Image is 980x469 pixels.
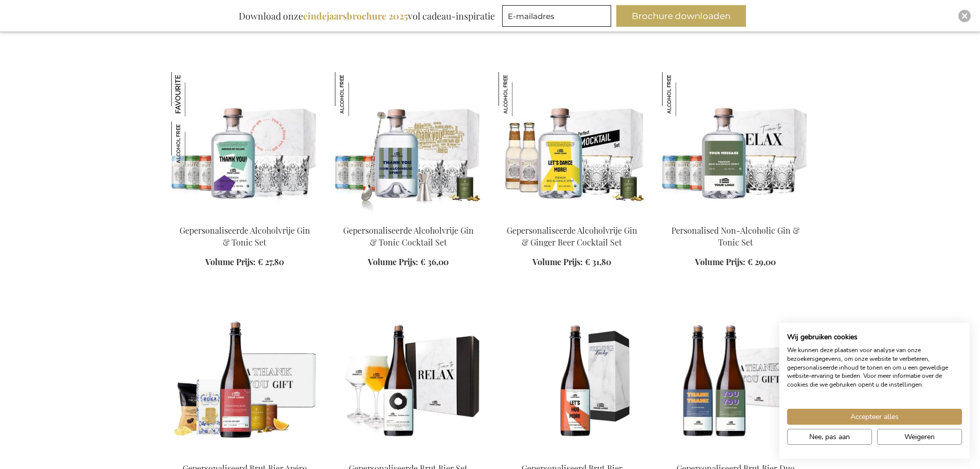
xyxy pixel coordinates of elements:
a: Volume Prijs: € 31,80 [532,256,611,268]
span: Volume Prijs: [695,256,745,267]
a: Gepersonaliseerde Alcoholvrije Gin & Ginger Beer Cocktail Set [507,225,637,248]
a: Personalised Champagne Beer Apero Box [171,450,318,460]
span: € 29,00 [747,256,776,267]
h2: Wij gebruiken cookies [787,333,962,342]
a: Volume Prijs: € 29,00 [695,256,776,268]
span: Volume Prijs: [368,256,418,267]
button: Brochure downloaden [616,5,746,27]
input: E-mailadres [502,5,611,27]
img: Gepersonaliseerde Alcoholvrije Gin & Tonic Set [171,72,318,216]
a: Volume Prijs: € 27,80 [205,256,284,268]
img: Personalised Champagne Beer [498,310,646,454]
button: Pas cookie voorkeuren aan [787,429,872,445]
a: Personalised Champagne Beer [662,450,809,460]
div: Download onze vol cadeau-inspiratie [234,5,500,27]
img: Personalised Non-Alcoholic Gin & Tonic Set [662,72,809,216]
img: Gepersonaliseerde Alcoholvrije Gin & Tonic Set [171,72,216,116]
span: Weigeren [904,431,935,442]
img: Personalised Non-Alcoholic Gin & Tonic Set [662,72,706,116]
div: Close [958,10,971,22]
a: Personalised Non-Alcoholic Gin & Tonic Set [671,225,799,248]
b: eindejaarsbrochure 2025 [303,10,408,22]
span: Accepteer alles [850,411,899,422]
a: Gepersonaliseerde Alcoholvrije Gin & Tonic Set [180,225,310,248]
img: Personalised Non-Alcoholic Gin & Tonic Cocktail Set [335,72,482,216]
a: Volume Prijs: € 36,00 [368,256,449,268]
p: We kunnen deze plaatsen voor analyse van onze bezoekersgegevens, om onze website te verbeteren, g... [787,346,962,389]
span: € 36,00 [420,256,449,267]
a: Gepersonaliseerde Alcoholvrije Gin & Tonic Set Gepersonaliseerde Alcoholvrije Gin & Tonic Set Gep... [171,212,318,222]
form: marketing offers and promotions [502,5,614,30]
a: Personalised Non-Alcoholic Gin & Tonic Cocktail Set Gepersonaliseerde Alcoholvrije Gin & Tonic Co... [335,212,482,222]
a: Personalised Champagne Beer [498,450,646,460]
span: Nee, pas aan [809,431,850,442]
img: Gepersonaliseerde Alcoholvrije Gin & Tonic Set [171,121,216,166]
button: Accepteer alle cookies [787,409,962,425]
img: Personalised Champagne Beer [662,310,809,454]
img: Gepersonaliseerde Alcoholvrije Gin & Ginger Beer Cocktail Set [498,72,543,116]
span: € 27,80 [258,256,284,267]
img: Gepersonaliseerde Alcoholvrije Gin & Tonic Cocktail Set [335,72,379,116]
img: Close [961,13,968,19]
span: Volume Prijs: [532,256,583,267]
span: Volume Prijs: [205,256,256,267]
img: Personalised Champagne Beer Apero Box [171,310,318,454]
span: € 31,80 [585,256,611,267]
a: Gepersonaliseerde Alcoholvrije Gin & Tonic Cocktail Set [343,225,474,248]
a: Personalised Non-Alcoholic Gin & Tonic Set Personalised Non-Alcoholic Gin & Tonic Set [662,212,809,222]
img: Personalised Non-Alcoholic Gin & Ginger Beer Cocktail Set [498,72,646,216]
a: Personalised Non-Alcoholic Gin & Ginger Beer Cocktail Set Gepersonaliseerde Alcoholvrije Gin & Gi... [498,212,646,222]
img: Personalised Champagne Beer [335,310,482,454]
a: Personalised Champagne Beer [335,450,482,460]
button: Alle cookies weigeren [877,429,962,445]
